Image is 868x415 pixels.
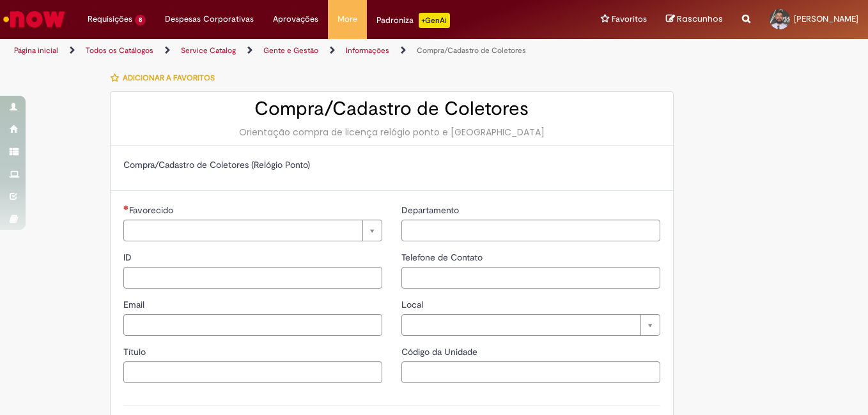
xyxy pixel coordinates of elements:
a: Limpar campo Favorecido [123,220,382,241]
span: Aprovações [273,13,318,26]
input: Departamento [401,220,660,241]
button: Adicionar a Favoritos [110,64,222,91]
div: Padroniza [376,13,450,28]
p: Compra/Cadastro de Coletores (Relógio Ponto) [123,158,660,171]
span: 8 [135,15,146,26]
h2: Compra/Cadastro de Coletores [123,98,660,119]
a: Compra/Cadastro de Coletores [417,45,526,56]
p: +GenAi [419,13,450,28]
span: Necessários [123,205,129,210]
span: Requisições [88,13,132,26]
a: Limpar campo Local [401,314,660,336]
span: Rascunhos [677,13,723,25]
ul: Trilhas de página [10,39,569,63]
div: Orientação compra de licença relógio ponto e [GEOGRAPHIC_DATA] [123,126,660,139]
span: More [337,13,357,26]
a: Service Catalog [181,45,236,56]
a: Gente e Gestão [263,45,318,56]
a: Página inicial [14,45,58,56]
img: ServiceNow [1,6,67,32]
input: ID [123,267,382,289]
span: Favoritos [612,13,647,26]
span: Local [401,299,426,310]
input: Email [123,314,382,336]
a: Informações [346,45,389,56]
span: Departamento [401,204,461,216]
a: Todos os Catálogos [86,45,153,56]
span: Título [123,346,148,358]
input: Código da Unidade [401,361,660,383]
span: Email [123,299,147,310]
input: Telefone de Contato [401,267,660,289]
span: ID [123,252,134,263]
a: Rascunhos [666,13,723,26]
span: Telefone de Contato [401,252,485,263]
span: Despesas Corporativas [165,13,254,26]
span: [PERSON_NAME] [794,13,858,24]
input: Título [123,361,382,383]
span: Adicionar a Favoritos [123,73,215,83]
span: Necessários - Favorecido [129,204,176,216]
span: Código da Unidade [401,346,480,358]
